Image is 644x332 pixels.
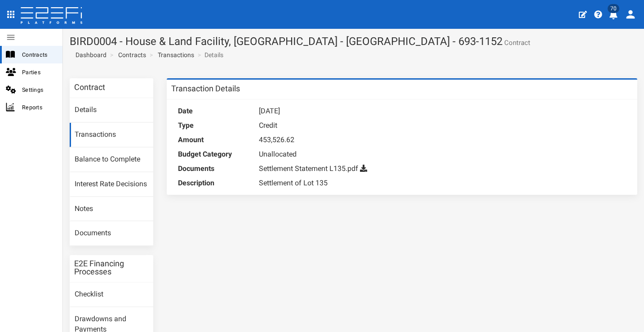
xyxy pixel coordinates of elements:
a: Dashboard [72,50,107,59]
dt: Date [178,104,250,118]
dd: Unallocated [259,147,472,162]
span: Parties [22,67,55,77]
h1: BIRD0004 - House & Land Facility, [GEOGRAPHIC_DATA] - [GEOGRAPHIC_DATA] - 693-1152 [70,36,637,47]
dd: [DATE] [259,104,472,118]
h3: Transaction Details [171,85,240,93]
dt: Amount [178,133,250,147]
span: Reports [22,102,55,112]
dt: Budget Category [178,147,250,162]
dd: Settlement of Lot 135 [259,176,472,190]
dt: Type [178,118,250,133]
a: Balance to Complete [70,148,153,172]
dd: 453,526.62 [259,133,472,147]
h3: Contract [74,83,105,91]
a: Contracts [118,50,146,59]
dt: Description [178,176,250,190]
li: Details [195,50,223,59]
dd: Credit [259,118,472,133]
a: Documents [70,221,153,246]
dt: Documents [178,162,250,176]
a: Interest Rate Decisions [70,172,153,197]
span: Dashboard [72,51,107,58]
a: Settlement Statement L135.pdf [259,164,358,173]
h3: E2E Financing Processes [74,260,149,276]
a: Details [70,98,153,122]
span: Settings [22,85,55,95]
small: Contract [502,40,530,46]
a: Transactions [70,123,153,147]
a: Checklist [70,283,153,307]
span: Contracts [22,49,55,60]
a: Notes [70,197,153,221]
a: Transactions [158,50,194,59]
